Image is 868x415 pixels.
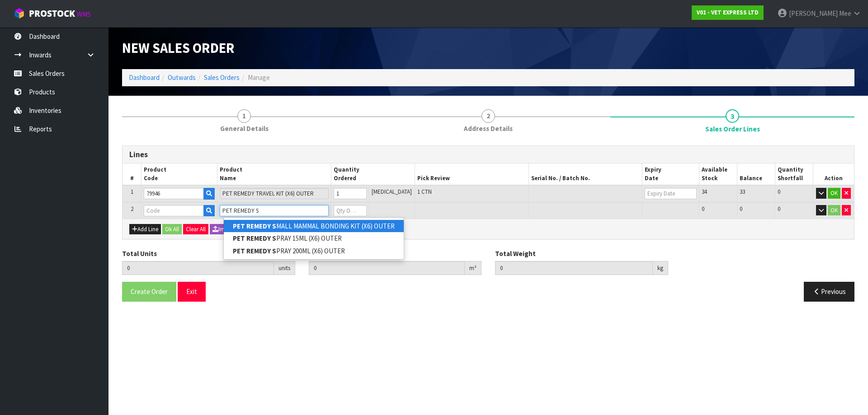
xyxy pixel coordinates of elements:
[372,188,412,196] span: [MEDICAL_DATA]
[417,188,432,196] span: 1 CTN
[14,8,25,19] img: cube-alt.png
[122,39,235,56] span: New Sales Order
[122,282,176,301] button: Create Order
[804,282,854,301] button: Previous
[77,10,91,19] small: WMS
[204,73,240,82] a: Sales Orders
[220,124,269,133] span: General Details
[144,205,204,216] input: Code
[839,9,851,18] span: Mee
[737,163,775,185] th: Balance
[220,188,329,199] input: Name
[495,261,653,275] input: Total Weight
[309,261,465,275] input: Total Cubic
[334,188,367,199] input: Qty Ordered
[481,109,495,123] span: 2
[740,188,745,196] span: 33
[129,150,847,159] h3: Lines
[29,8,75,19] span: ProStock
[162,224,182,235] button: Ok All
[122,139,854,308] span: Sales Order Lines
[142,163,217,185] th: Product Code
[828,188,840,199] button: OK
[210,224,251,235] button: Import Lines
[224,245,404,257] a: PET REMEDY SPRAY 200ML (X6) OUTER
[274,261,295,275] div: units
[183,224,208,235] button: Clear All
[131,287,168,296] span: Create Order
[705,124,760,134] span: Sales Order Lines
[224,220,404,232] a: PET REMEDY SMALL MAMMAL BONDING KIT (X6) OUTER
[237,109,251,123] span: 1
[144,188,204,199] input: Code
[220,205,329,216] input: Name
[699,163,737,185] th: Available Stock
[168,73,196,82] a: Outwards
[233,222,276,230] strong: PET REMEDY S
[702,188,707,196] span: 34
[775,163,813,185] th: Quantity Shortfall
[528,163,642,185] th: Serial No. / Batch No.
[645,188,697,199] input: Expiry Date
[331,163,415,185] th: Quantity Ordered
[129,224,161,235] button: Add Line
[702,205,704,213] span: 0
[778,205,780,213] span: 0
[465,261,481,275] div: m³
[248,73,270,82] span: Manage
[131,188,133,196] span: 1
[122,261,274,275] input: Total Units
[813,163,854,185] th: Action
[217,163,331,185] th: Product Name
[131,205,133,213] span: 2
[740,205,742,213] span: 0
[233,247,276,255] strong: PET REMEDY S
[233,234,276,242] strong: PET REMEDY S
[495,249,536,258] label: Total Weight
[828,205,840,216] button: OK
[123,163,142,185] th: #
[334,205,367,216] input: Qty Ordered
[464,124,513,133] span: Address Details
[122,249,157,258] label: Total Units
[789,9,838,18] span: [PERSON_NAME]
[653,261,668,275] div: kg
[778,188,780,196] span: 0
[726,109,739,123] span: 3
[224,232,404,244] a: PET REMEDY SPRAY 15ML (X6) OUTER
[129,73,160,82] a: Dashboard
[415,163,529,185] th: Pick Review
[642,163,699,185] th: Expiry Date
[697,9,759,16] strong: V01 - VET EXPRESS LTD
[178,282,206,301] button: Exit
